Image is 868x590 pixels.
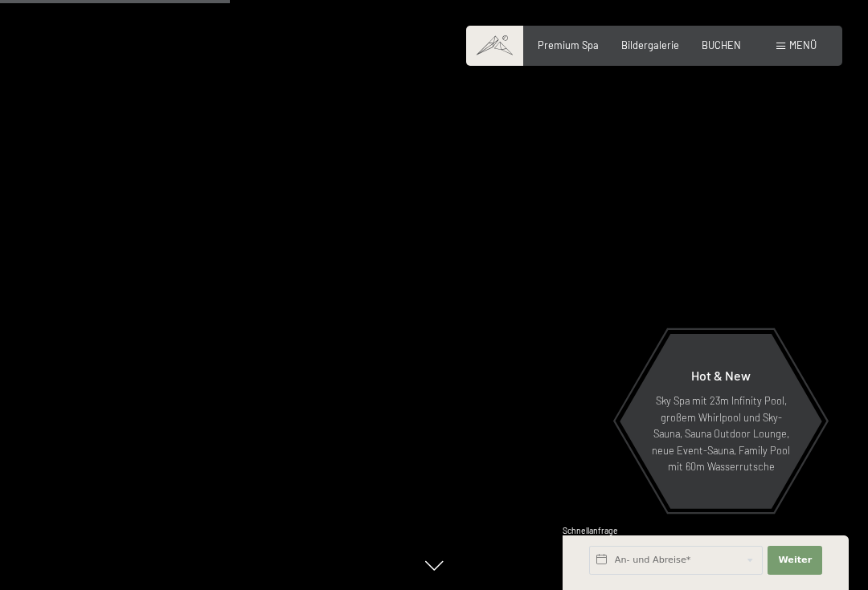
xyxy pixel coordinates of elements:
p: Sky Spa mit 23m Infinity Pool, großem Whirlpool und Sky-Sauna, Sauna Outdoor Lounge, neue Event-S... [651,393,791,474]
a: Premium Spa [538,39,599,51]
span: Hot & New [691,368,751,383]
a: Bildergalerie [621,39,679,51]
a: BUCHEN [702,39,741,51]
span: Schnellanfrage [563,526,618,535]
button: Weiter [768,546,822,575]
span: Weiter [778,554,812,567]
a: Hot & New Sky Spa mit 23m Infinity Pool, großem Whirlpool und Sky-Sauna, Sauna Outdoor Lounge, ne... [619,333,823,510]
span: Menü [789,39,817,51]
